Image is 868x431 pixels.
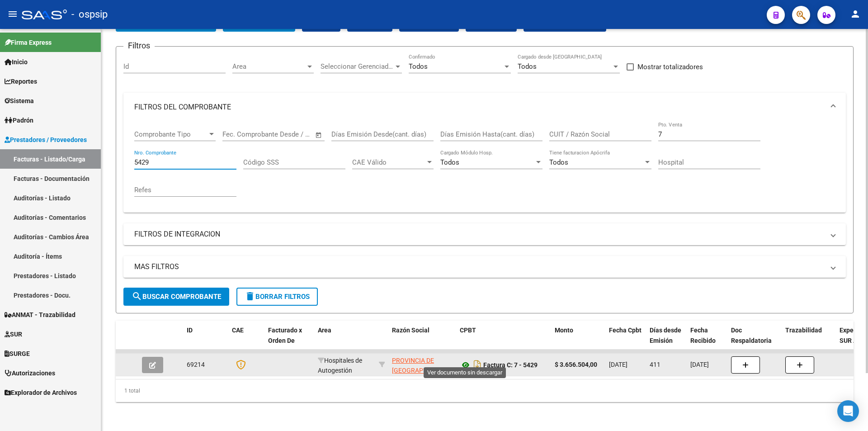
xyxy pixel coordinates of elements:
[267,130,311,138] input: Fecha fin
[352,158,425,166] span: CAE Válido
[5,388,77,398] span: Explorador de Archivos
[687,321,727,360] datatable-header-cell: Fecha Recibido
[690,361,709,368] span: [DATE]
[318,327,331,334] span: Area
[123,39,155,52] h3: Filtros
[268,327,302,344] span: Facturado x Orden De
[134,229,824,239] mat-panel-title: FILTROS DE INTEGRACION
[5,38,52,47] span: Firma Express
[123,256,846,278] mat-expansion-panel-header: MAS FILTROS
[123,223,846,245] mat-expansion-panel-header: FILTROS DE INTEGRACION
[5,96,34,106] span: Sistema
[646,321,687,360] datatable-header-cell: Días desde Emisión
[409,62,428,71] span: Todos
[116,379,854,402] div: 1 total
[134,262,824,272] mat-panel-title: MAS FILTROS
[5,368,55,378] span: Autorizaciones
[134,102,824,112] mat-panel-title: FILTROS DEL COMPROBANTE
[7,9,18,19] mat-icon: menu
[785,327,822,334] span: Trazabilidad
[650,327,681,344] span: Días desde Emisión
[245,291,255,302] mat-icon: delete
[183,321,228,360] datatable-header-cell: ID
[392,327,429,334] span: Razón Social
[187,361,205,368] span: 69214
[132,293,221,301] span: Buscar Comprobante
[555,327,573,334] span: Monto
[637,62,703,72] span: Mostrar totalizadores
[440,158,459,166] span: Todos
[71,5,108,24] span: - ospsip
[456,321,551,360] datatable-header-cell: CPBT
[5,135,87,145] span: Prestadores / Proveedores
[5,310,75,320] span: ANMAT - Trazabilidad
[245,293,310,301] span: Borrar Filtros
[555,361,597,368] strong: $ 3.656.504,00
[460,327,476,334] span: CPBT
[321,62,394,71] span: Seleccionar Gerenciador
[134,130,208,138] span: Comprobante Tipo
[5,349,30,359] span: SURGE
[605,321,646,360] datatable-header-cell: Fecha Cpbt
[236,288,318,306] button: Borrar Filtros
[187,327,193,334] span: ID
[650,361,660,368] span: 411
[228,321,264,360] datatable-header-cell: CAE
[123,93,846,122] mat-expansion-panel-header: FILTROS DEL COMPROBANTE
[5,115,33,125] span: Padrón
[314,321,375,360] datatable-header-cell: Area
[609,361,627,368] span: [DATE]
[132,291,142,302] mat-icon: search
[690,327,716,344] span: Fecha Recibido
[472,358,483,372] i: Descargar documento
[837,400,859,422] div: Open Intercom Messenger
[483,361,538,369] strong: Factura C: 7 - 5429
[314,130,324,140] button: Open calendar
[232,327,244,334] span: CAE
[222,130,259,138] input: Fecha inicio
[318,357,362,374] span: Hospitales de Autogestión
[123,288,229,306] button: Buscar Comprobante
[609,327,642,334] span: Fecha Cpbt
[123,122,846,213] div: FILTROS DEL COMPROBANTE
[782,321,836,360] datatable-header-cell: Trazabilidad
[392,355,453,374] div: 30546662434
[731,327,772,344] span: Doc Respaldatoria
[5,76,37,86] span: Reportes
[388,321,456,360] datatable-header-cell: Razón Social
[549,158,568,166] span: Todos
[392,357,453,395] span: PROVINCIA DE [GEOGRAPHIC_DATA] E [GEOGRAPHIC_DATA]
[551,321,605,360] datatable-header-cell: Monto
[232,62,306,71] span: Area
[727,321,782,360] datatable-header-cell: Doc Respaldatoria
[264,321,314,360] datatable-header-cell: Facturado x Orden De
[5,57,28,67] span: Inicio
[5,329,22,339] span: SUR
[850,9,861,19] mat-icon: person
[518,62,537,71] span: Todos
